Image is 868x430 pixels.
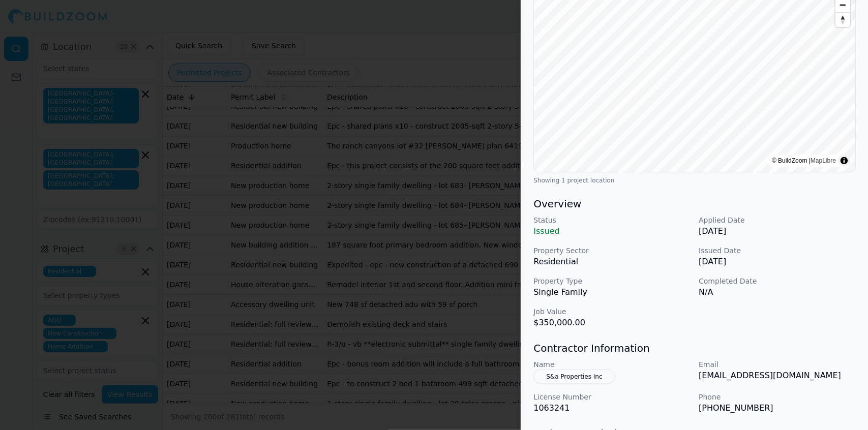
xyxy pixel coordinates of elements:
p: [EMAIL_ADDRESS][DOMAIN_NAME] [699,370,856,382]
div: Showing 1 project location [533,176,856,185]
p: Email [699,359,856,370]
p: [PHONE_NUMBER] [699,402,856,414]
button: S&a Properties Inc [533,370,615,384]
a: MapLibre [811,157,836,164]
p: Single Family [533,286,691,298]
p: Completed Date [699,276,856,286]
p: License Number [533,392,691,402]
div: © BuildZoom | [772,156,836,166]
p: Applied Date [699,215,856,225]
p: Job Value [533,306,691,317]
p: Issued Date [699,245,856,256]
p: 1063241 [533,402,691,414]
p: [DATE] [699,225,856,237]
h3: Contractor Information [533,341,856,355]
p: [DATE] [699,256,856,268]
p: Property Type [533,276,691,286]
p: Residential [533,256,691,268]
p: Status [533,215,691,225]
p: Phone [699,392,856,402]
summary: Toggle attribution [838,155,850,167]
p: N/A [699,286,856,298]
p: $350,000.00 [533,317,691,329]
p: Name [533,359,691,370]
p: Issued [533,225,691,237]
p: Property Sector [533,245,691,256]
h3: Overview [533,197,856,211]
button: Reset bearing to north [835,12,850,27]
